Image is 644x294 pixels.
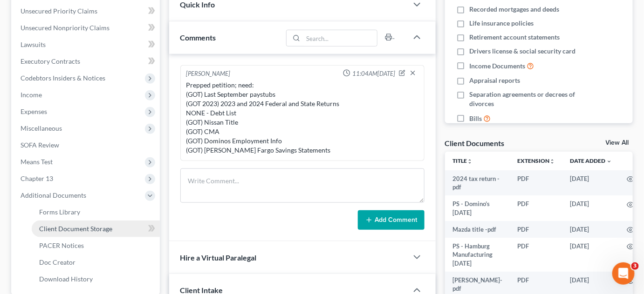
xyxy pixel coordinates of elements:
span: Separation agreements or decrees of divorces [469,90,578,108]
span: Comments [180,33,216,42]
span: Doc Creator [39,258,75,266]
div: Prepped petition; need: (GOT) Last September paystubs (GOT 2023) 2023 and 2024 Federal and State ... [186,80,418,155]
a: Doc Creator [32,254,160,271]
span: Retirement account statements [469,33,560,42]
iframe: Intercom live chat [612,262,635,285]
button: Add Comment [358,210,425,230]
span: Unsecured Priority Claims [21,7,97,15]
a: Executory Contracts [13,53,160,70]
td: PS - Domino’s [DATE] [445,195,510,221]
a: Download History [32,271,160,287]
span: Hire a Virtual Paralegal [180,253,257,262]
span: Additional Documents [21,191,86,199]
span: Income [21,91,42,99]
span: Executory Contracts [21,57,80,65]
a: Extensionunfold_more [517,157,555,164]
a: Client Document Storage [32,220,160,237]
span: Drivers license & social security card [469,47,575,56]
td: [DATE] [562,238,619,272]
span: Unsecured Nonpriority Claims [21,24,110,32]
input: Search... [303,30,377,46]
span: PACER Notices [39,241,84,249]
span: SOFA Review [21,141,59,149]
span: Bills [469,114,482,123]
td: Mazda title -pdf [445,221,510,238]
a: Unsecured Nonpriority Claims [13,20,160,36]
a: View All [606,140,629,146]
td: 2024 tax return -pdf [445,170,510,196]
span: Means Test [21,158,53,166]
span: Expenses [21,107,47,115]
td: PDF [510,195,562,221]
a: Forms Library [32,204,160,220]
span: Appraisal reports [469,76,520,85]
span: Income Documents [469,61,525,71]
a: SOFA Review [13,137,160,154]
i: unfold_more [549,159,555,164]
td: [DATE] [562,221,619,238]
span: Lawsuits [21,40,46,48]
td: PS - Hamburg Manufacturing [DATE] [445,238,510,272]
i: unfold_more [467,159,473,164]
a: Titleunfold_more [452,157,473,164]
span: Chapter 13 [21,174,53,182]
a: Date Added expand_more [570,157,612,164]
div: Client Documents [445,138,505,148]
i: expand_more [606,159,612,164]
div: [PERSON_NAME] [186,69,231,79]
span: 11:04AM[DATE] [352,69,395,78]
td: PDF [510,170,562,196]
td: PDF [510,238,562,272]
span: Codebtors Insiders & Notices [21,74,105,82]
span: Download History [39,275,93,283]
a: Unsecured Priority Claims [13,3,160,20]
span: Forms Library [39,208,80,216]
span: Client Document Storage [39,225,112,233]
a: Lawsuits [13,36,160,53]
td: [DATE] [562,170,619,196]
td: [DATE] [562,195,619,221]
td: PDF [510,221,562,238]
span: Miscellaneous [21,124,62,132]
span: Life insurance policies [469,19,534,28]
a: PACER Notices [32,237,160,254]
span: 3 [631,262,639,270]
span: Recorded mortgages and deeds [469,5,559,14]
